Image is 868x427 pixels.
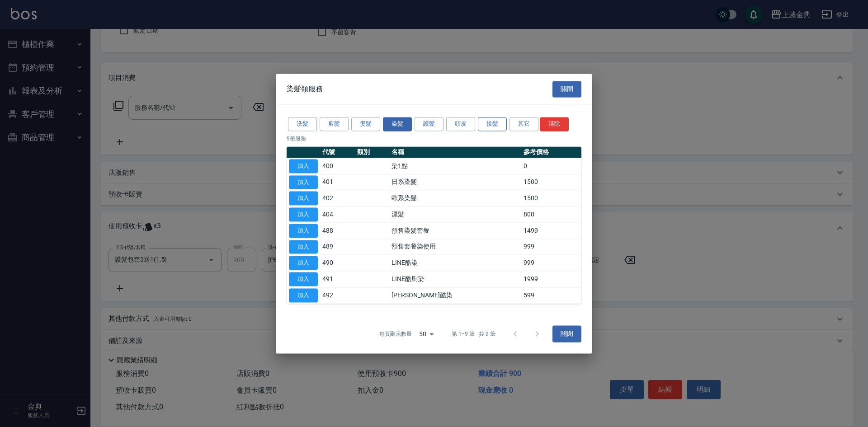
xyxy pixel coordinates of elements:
p: 9 筆服務 [287,135,581,143]
button: 加入 [289,240,318,254]
td: 0 [521,158,581,174]
button: 加入 [289,256,318,270]
button: 加入 [289,175,318,189]
p: 每頁顯示數量 [379,330,412,338]
div: 50 [415,322,437,346]
td: 1999 [521,271,581,287]
td: 日系染髮 [389,174,521,190]
td: 1500 [521,190,581,206]
button: 加入 [289,272,318,286]
span: 染髮類服務 [287,84,323,94]
button: 清除 [540,117,569,131]
button: 加入 [289,288,318,302]
button: 加入 [289,159,318,173]
button: 關閉 [552,326,581,343]
td: 491 [320,271,355,287]
td: [PERSON_NAME]酷染 [389,287,521,304]
button: 燙髮 [351,117,380,131]
p: 第 1–9 筆 共 9 筆 [452,330,495,338]
td: 預售染髮套餐 [389,223,521,239]
td: 401 [320,174,355,190]
button: 加入 [289,207,318,221]
td: LINE酷染 [389,255,521,271]
td: 1500 [521,174,581,190]
button: 加入 [289,192,318,206]
th: 參考價格 [521,146,581,158]
button: 染髮 [383,117,412,131]
td: 預售套餐染使用 [389,239,521,255]
td: LINE酷刷染 [389,271,521,287]
button: 接髮 [478,117,507,131]
td: 404 [320,206,355,223]
td: 488 [320,223,355,239]
td: 漂髮 [389,206,521,223]
td: 800 [521,206,581,223]
td: 492 [320,287,355,304]
button: 其它 [509,117,538,131]
button: 剪髮 [320,117,349,131]
td: 402 [320,190,355,206]
td: 490 [320,255,355,271]
td: 599 [521,287,581,304]
td: 1499 [521,223,581,239]
td: 489 [320,239,355,255]
td: 999 [521,255,581,271]
button: 頭皮 [446,117,475,131]
td: 染1點 [389,158,521,174]
th: 名稱 [389,146,521,158]
td: 999 [521,239,581,255]
button: 洗髮 [288,117,317,131]
button: 護髮 [415,117,443,131]
td: 400 [320,158,355,174]
th: 類別 [355,146,390,158]
button: 加入 [289,224,318,238]
td: 歐系染髮 [389,190,521,206]
button: 關閉 [552,81,581,98]
th: 代號 [320,146,355,158]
